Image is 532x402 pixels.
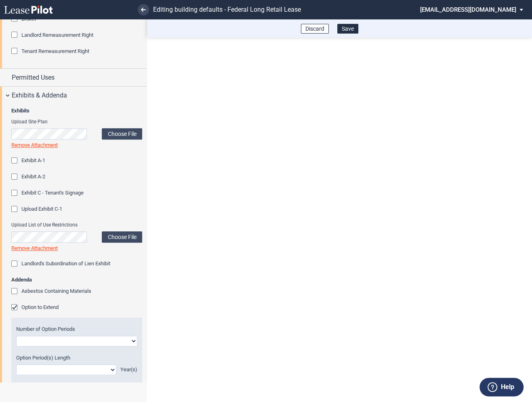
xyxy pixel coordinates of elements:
span: Exhibit A-1 [21,157,45,163]
span: Exhibits & Addenda [12,91,67,100]
label: Choose File [102,231,142,243]
div: Year(s) [120,366,137,373]
md-checkbox: Upload Exhibit C-1 [11,205,62,214]
md-checkbox: Asbestos Containing Materials [11,288,91,296]
md-checkbox: Tenant Remeasurement Right [11,47,89,55]
button: Help [479,378,524,396]
md-checkbox: Option to Extend [11,304,59,312]
md-checkbox: Exhibit A-2 [11,173,45,181]
span: Upload List of Use Restrictions [11,222,142,229]
span: Asbestos Containing Materials [21,288,91,294]
md-checkbox: Landlord's Subordination of Lien Exhibit [11,260,110,268]
button: Discard [301,24,329,34]
span: Tenant Remeasurement Right [21,48,89,54]
label: Choose File [102,128,142,140]
span: Number of Option Periods [16,326,75,332]
md-checkbox: Exhibit A-1 [11,157,45,165]
md-checkbox: Exhibit C - Tenant's Signage [11,189,84,197]
span: Upload Exhibit C-1 [21,206,62,212]
span: Option Period(s) Length [16,355,70,361]
b: Exhibits [11,108,29,114]
b: Addenda [11,277,32,283]
span: Landlord's Subordination of Lien Exhibit [21,260,110,267]
span: Exhibit A-2 [21,173,45,180]
span: Exhibit C - Tenant's Signage [21,190,84,196]
a: Remove Attachment [11,142,58,148]
span: Broker [21,16,36,22]
span: Option to Extend [21,304,59,310]
label: Help [501,382,514,392]
span: Permitted Uses [12,73,55,83]
a: Remove Attachment [11,245,58,251]
md-checkbox: Landlord Remeasurement Right [11,31,93,39]
button: Save [337,24,358,34]
span: Landlord Remeasurement Right [21,32,93,38]
span: Upload Site Plan [11,118,142,125]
